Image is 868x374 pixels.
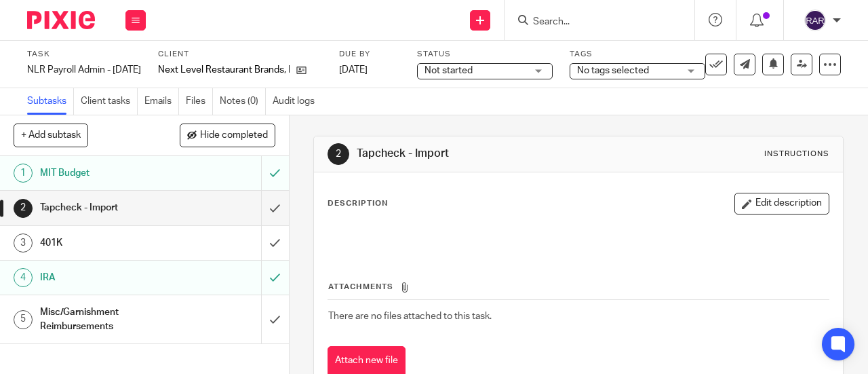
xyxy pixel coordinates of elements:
[339,49,400,60] label: Due by
[40,267,178,288] h1: IRA
[27,63,141,77] div: NLR Payroll Admin - [DATE]
[14,199,33,218] div: 2
[144,88,179,115] a: Emails
[339,65,368,75] span: [DATE]
[425,66,473,75] span: Not started
[14,310,33,329] div: 5
[14,164,33,183] div: 1
[81,88,138,115] a: Client tasks
[764,149,829,160] div: Instructions
[273,88,321,115] a: Audit logs
[40,163,178,183] h1: MIT Budget
[40,302,178,337] h1: Misc/Garnishment Reimbursements
[328,198,388,209] p: Description
[570,49,705,60] label: Tags
[200,130,268,141] span: Hide completed
[27,63,141,77] div: NLR Payroll Admin - Thursday
[14,268,33,287] div: 4
[186,88,213,115] a: Files
[14,124,88,147] button: + Add subtask
[734,193,829,214] button: Edit description
[328,143,349,165] div: 2
[804,10,826,31] img: svg%3E
[158,63,290,77] p: Next Level Restaurant Brands, LLC
[328,283,393,291] span: Attachments
[532,16,654,29] input: Search
[417,49,553,60] label: Status
[577,66,649,75] span: No tags selected
[328,312,492,321] span: There are no files attached to this task.
[27,11,95,29] img: Pixie
[180,124,275,147] button: Hide completed
[357,147,608,161] h1: Tapcheck - Import
[158,49,322,60] label: Client
[27,88,74,115] a: Subtasks
[40,233,178,253] h1: 401K
[27,49,141,60] label: Task
[220,88,266,115] a: Notes (0)
[14,233,33,253] div: 3
[40,198,178,218] h1: Tapcheck - Import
